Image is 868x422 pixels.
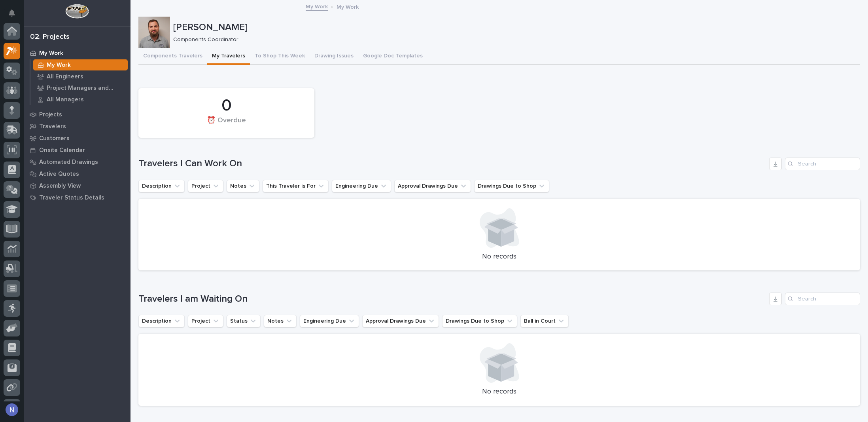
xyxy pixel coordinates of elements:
a: My Work [24,47,130,59]
button: Drawing Issues [310,48,358,65]
p: Projects [39,111,62,118]
button: Drawings Due to Shop [474,180,549,192]
p: Traveler Status Details [39,194,104,201]
button: Drawings Due to Shop [442,315,517,327]
h1: Travelers I am Waiting On [138,293,766,305]
button: This Traveler is For [263,180,329,192]
p: No records [148,388,851,396]
p: My Work [39,50,63,57]
a: Project Managers and Engineers [30,82,130,93]
a: Assembly View [24,180,130,192]
div: 0 [152,96,301,116]
button: Notes [264,315,297,327]
button: Notifications [4,5,20,21]
button: Approval Drawings Due [362,315,439,327]
button: Approval Drawings Due [394,180,471,192]
button: Description [138,180,185,192]
p: Automated Drawings [39,159,98,166]
button: Components Travelers [138,48,207,65]
button: Project [188,180,223,192]
p: All Engineers [47,73,83,80]
a: Automated Drawings [24,156,130,168]
p: Customers [39,135,70,142]
p: [PERSON_NAME] [173,22,857,33]
p: Travelers [39,123,66,130]
a: Active Quotes [24,168,130,180]
button: My Travelers [207,48,250,65]
a: Projects [24,108,130,120]
a: All Engineers [30,71,130,82]
p: Active Quotes [39,171,79,178]
button: Ball in Court [520,315,569,327]
img: Workspace Logo [65,4,89,19]
a: Traveler Status Details [24,192,130,203]
p: Project Managers and Engineers [47,85,125,92]
p: My Work [47,62,71,69]
button: Engineering Due [300,315,359,327]
input: Search [785,293,860,305]
p: All Managers [47,96,84,103]
button: Description [138,315,185,327]
a: My Work [30,59,130,70]
p: My Work [337,2,359,11]
a: Travelers [24,120,130,132]
input: Search [785,158,860,170]
button: Notes [227,180,259,192]
a: My Work [306,2,328,11]
div: Notifications [10,10,20,22]
button: Project [188,315,223,327]
a: All Managers [30,94,130,105]
p: No records [148,253,851,261]
p: Onsite Calendar [39,147,85,154]
div: ⏰ Overdue [152,116,301,133]
a: Onsite Calendar [24,144,130,156]
button: users-avatar [4,401,20,418]
button: To Shop This Week [250,48,310,65]
h1: Travelers I Can Work On [138,158,766,169]
button: Google Doc Templates [358,48,427,65]
p: Assembly View [39,182,81,190]
button: Status [227,315,261,327]
a: Customers [24,132,130,144]
p: Components Coordinator [173,36,854,43]
button: Engineering Due [332,180,391,192]
div: 02. Projects [30,33,70,42]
